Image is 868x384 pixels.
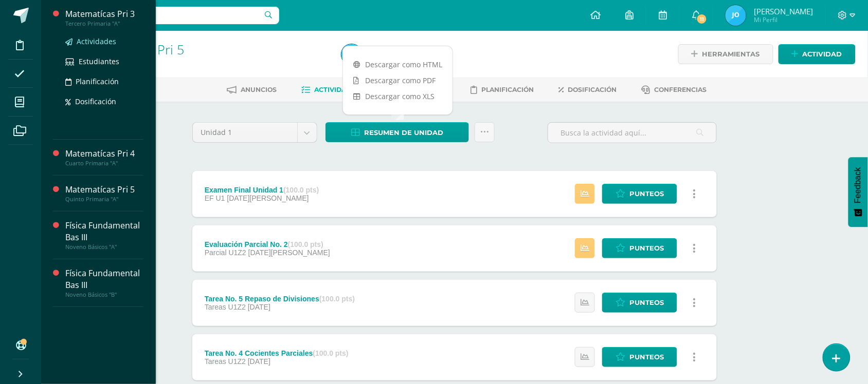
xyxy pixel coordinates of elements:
[65,184,143,196] div: Matematícas Pri 5
[65,55,143,67] a: Estudiantes
[241,86,277,93] span: Anuncios
[65,8,143,20] div: Matematícas Pri 3
[205,349,349,357] div: Tarea No. 4 Cocientes Parciales
[248,303,270,311] span: [DATE]
[77,36,116,46] span: Actividades
[602,293,677,313] a: Punteos
[629,239,664,258] span: Punteos
[803,45,842,64] span: Actividad
[65,220,143,251] a: Física Fundamental Bas IIINoveno Básicos "A"
[779,44,856,64] a: Actividad
[642,82,707,98] a: Conferencias
[65,148,143,160] div: Matematícas Pri 4
[80,42,329,56] h1: Matematícas Pri 5
[65,35,143,47] a: Actividades
[65,267,143,298] a: Física Fundamental Bas IIINoveno Básicos "B"
[48,7,279,24] input: Busca un usuario...
[205,194,225,202] span: EF U1
[559,82,617,98] a: Dosificación
[65,95,143,107] a: Dosificación
[288,240,323,248] strong: (100.0 pts)
[65,196,143,203] div: Quinto Primaria "A"
[227,194,309,202] span: [DATE][PERSON_NAME]
[76,76,119,86] span: Planificación
[75,97,116,106] span: Dosificación
[629,348,664,367] span: Punteos
[205,303,246,311] span: Tareas U1Z2
[629,184,664,203] span: Punteos
[341,44,362,65] img: 0c5511dc06ee6ae7c7da3ebbca606f85.png
[313,349,349,357] strong: (100.0 pts)
[65,20,143,27] div: Tercero Primaria "A"
[205,240,330,248] div: Evaluación Parcial No. 2
[343,72,453,88] a: Descargar como PDF
[193,123,317,142] a: Unidad 1
[319,295,355,303] strong: (100.0 pts)
[80,56,329,66] div: Quinto Primaria 'A'
[602,347,677,367] a: Punteos
[315,86,360,93] span: Actividades
[248,357,270,366] span: [DATE]
[283,186,319,194] strong: (100.0 pts)
[702,45,760,64] span: Herramientas
[65,8,143,27] a: Matematícas Pri 3Tercero Primaria "A"
[205,357,246,366] span: Tareas U1Z2
[65,267,143,291] div: Física Fundamental Bas III
[343,88,453,104] a: Descargar como XLS
[655,86,707,93] span: Conferencias
[227,82,277,98] a: Anuncios
[205,295,355,303] div: Tarea No. 5 Repaso de Divisiones
[678,44,773,64] a: Herramientas
[754,15,813,24] span: Mi Perfil
[205,248,246,257] span: Parcial U1Z2
[65,184,143,203] a: Matematícas Pri 5Quinto Primaria "A"
[248,248,330,257] span: [DATE][PERSON_NAME]
[205,186,319,194] div: Examen Final Unidad 1
[568,86,617,93] span: Dosificación
[629,293,664,312] span: Punteos
[754,6,813,16] span: [PERSON_NAME]
[65,291,143,298] div: Noveno Básicos "B"
[65,220,143,243] div: Física Fundamental Bas III
[65,75,143,87] a: Planificación
[65,160,143,167] div: Cuarto Primaria "A"
[201,123,290,142] span: Unidad 1
[364,123,443,142] span: Resumen de unidad
[65,243,143,251] div: Noveno Básicos "A"
[548,123,716,143] input: Busca la actividad aquí...
[602,184,677,204] a: Punteos
[482,86,534,93] span: Planificación
[79,56,119,66] span: Estudiantes
[343,56,453,72] a: Descargar como HTML
[726,5,746,26] img: 0c5511dc06ee6ae7c7da3ebbca606f85.png
[848,157,868,227] button: Feedback - Mostrar encuesta
[302,82,360,98] a: Actividades
[854,167,863,203] span: Feedback
[471,82,534,98] a: Planificación
[325,122,469,142] a: Resumen de unidad
[696,13,708,25] span: 11
[602,238,677,258] a: Punteos
[65,148,143,167] a: Matematícas Pri 4Cuarto Primaria "A"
